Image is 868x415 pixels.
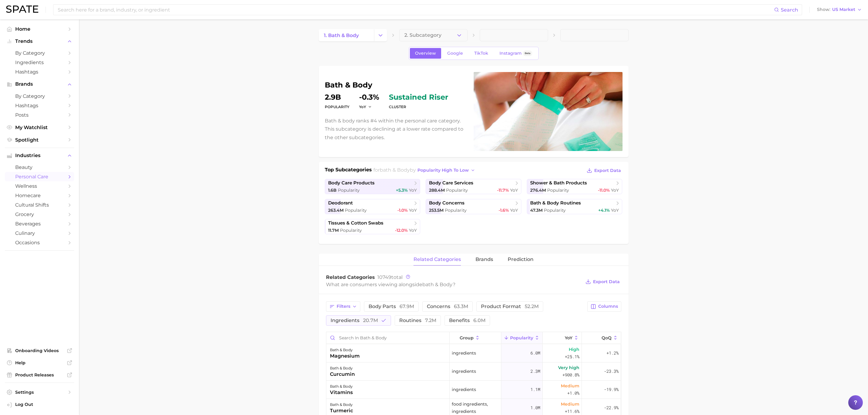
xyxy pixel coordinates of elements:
[389,103,448,111] dt: cluster
[326,362,621,381] button: bath & bodycurcuminingredients2.3mVery high+900.8%-23.3%
[363,317,378,323] span: 20.7m
[501,332,543,344] button: Popularity
[445,207,467,213] span: Popularity
[373,167,477,173] span: for by
[377,274,403,280] span: total
[429,207,444,213] span: 253.5m
[543,332,582,344] button: YoY
[15,93,64,99] span: by Category
[410,48,441,59] a: Overview
[345,207,367,213] span: Popularity
[5,388,74,397] a: Settings
[594,168,621,173] span: Export Data
[530,368,540,375] span: 2.3m
[326,332,449,344] input: Search in bath & body
[425,317,436,323] span: 7.2m
[499,207,509,213] span: -1.6%
[395,228,408,233] span: -12.0%
[15,69,64,75] span: Hashtags
[328,207,344,213] span: 263.4m
[781,7,798,13] span: Search
[584,277,621,286] button: Export Data
[326,274,375,280] span: Related Categories
[325,81,466,89] h1: bath & body
[530,349,540,357] span: 6.0m
[5,181,74,191] a: wellness
[587,301,621,312] button: Columns
[5,163,74,172] a: beauty
[598,207,610,213] span: +4.1%
[475,257,493,262] span: brands
[15,240,64,245] span: occasions
[15,193,64,198] span: homecare
[585,166,622,175] button: Export Data
[525,304,539,309] span: 52.2m
[15,81,64,87] span: Brands
[326,381,621,399] button: bath & bodyvitaminsingredients1.1mMedium+1.0%-19.9%
[15,137,64,143] span: Spotlight
[5,67,74,77] a: Hashtags
[429,180,473,186] span: body care services
[454,304,468,309] span: 63.3m
[5,200,74,210] a: cultural shifts
[832,8,855,11] span: US Market
[5,91,74,101] a: by Category
[326,301,360,312] button: Filters
[330,352,360,360] div: magnesium
[567,389,579,397] span: +1.0%
[5,358,74,367] a: Help
[326,280,581,289] div: What are consumers viewing alongside ?
[525,51,530,56] span: Beta
[330,365,355,372] div: bath & body
[330,401,353,408] div: bath & body
[558,364,579,371] span: Very high
[449,318,485,323] span: benefits
[338,187,360,193] span: Popularity
[460,335,474,340] span: group
[399,29,468,41] button: 2. Subcategory
[328,220,383,226] span: tissues & cotton swabs
[5,346,74,355] a: Onboarding Videos
[330,383,353,390] div: bath & body
[481,304,539,309] span: product format
[544,207,566,213] span: Popularity
[15,26,64,32] span: Home
[593,279,620,284] span: Export Data
[57,5,774,15] input: Search here for a brand, industry, or ingredient
[5,228,74,238] a: culinary
[474,51,488,56] span: TikTok
[452,368,476,375] span: ingredients
[5,80,74,89] button: Brands
[337,304,350,309] span: Filters
[598,304,618,309] span: Columns
[530,187,546,193] span: 276.4m
[325,103,349,111] dt: Popularity
[565,408,579,415] span: +11.6%
[369,304,414,309] span: body parts
[15,348,64,353] span: Onboarding Videos
[5,101,74,110] a: Hashtags
[416,166,477,174] button: popularity high to low
[452,386,476,393] span: ingredients
[817,8,830,11] span: Show
[404,33,441,38] span: 2. Subcategory
[325,219,420,234] a: tissues & cotton swabs11.7m Popularity-12.0% YoY
[473,317,485,323] span: 6.0m
[15,389,64,395] span: Settings
[330,346,360,354] div: bath & body
[15,211,64,217] span: grocery
[499,51,522,56] span: Instagram
[397,207,408,213] span: -1.0%
[15,402,69,407] span: Log Out
[452,349,476,357] span: ingredients
[328,180,375,186] span: body care products
[494,48,537,59] a: InstagramBeta
[565,353,579,360] span: +25.1%
[15,103,64,108] span: Hashtags
[427,304,468,309] span: concerns
[530,404,540,411] span: 1.0m
[598,187,610,193] span: -11.0%
[409,207,417,213] span: YoY
[325,199,420,214] a: deodorant263.4m Popularity-1.0% YoY
[319,29,374,41] a: 1. bath & body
